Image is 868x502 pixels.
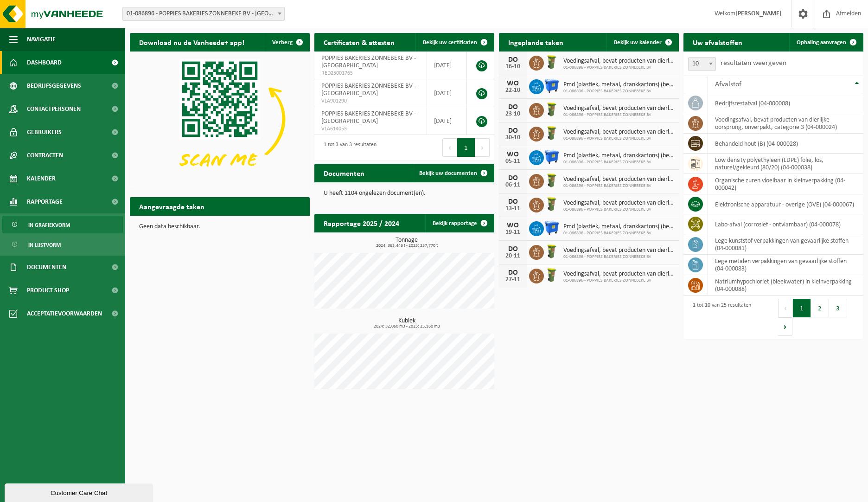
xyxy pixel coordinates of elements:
div: DO [504,56,522,64]
h2: Uw afvalstoffen [683,33,752,51]
td: lege metalen verpakkingen van gevaarlijke stoffen (04-000083) [708,255,863,275]
span: RED25001765 [321,70,420,77]
img: WB-0060-HPE-GN-50 [544,173,560,188]
span: Pmd (plastiek, metaal, drankkartons) (bedrijven) [563,81,674,89]
td: behandeld hout (B) (04-000028) [708,134,863,154]
span: 10 [689,58,715,71]
button: 2 [811,299,829,317]
span: Bekijk uw certificaten [423,39,477,45]
h3: Kubiek [319,318,494,329]
img: Download de VHEPlus App [130,51,310,187]
button: Previous [778,299,793,317]
span: 01-086896 - POPPIES BAKERIES ZONNEBEKE BV - ZONNEBEKE [122,7,285,21]
span: Bekijk uw kalender [614,39,662,45]
span: Navigatie [27,28,56,51]
img: WB-0060-HPE-GN-50 [544,267,560,283]
div: 16-10 [504,64,522,70]
td: low density polyethyleen (LDPE) folie, los, naturel/gekleurd (80/20) (04-000038) [708,154,863,174]
span: 10 [688,57,716,71]
span: Documenten [27,256,66,279]
div: 22-10 [504,87,522,94]
h2: Documenten [314,164,374,182]
div: DO [504,127,522,135]
span: 01-086896 - POPPIES BAKERIES ZONNEBEKE BV [563,89,674,94]
span: Verberg [272,39,293,45]
p: U heeft 1104 ongelezen document(en). [324,190,485,197]
img: WB-1100-HPE-BE-01 [544,78,560,94]
span: 01-086896 - POPPIES BAKERIES ZONNEBEKE BV [563,207,674,212]
div: 05-11 [504,158,522,165]
div: DO [504,103,522,111]
span: Bekijk uw documenten [419,170,477,176]
div: 20-11 [504,253,522,259]
a: In lijstvorm [2,236,123,253]
a: In grafiekvorm [2,216,123,233]
td: voedingsafval, bevat producten van dierlijke oorsprong, onverpakt, categorie 3 (04-000024) [708,113,863,134]
img: WB-1100-HPE-BE-01 [544,149,560,165]
img: WB-0060-HPE-GN-50 [544,54,560,70]
img: WB-0060-HPE-GN-50 [544,244,560,259]
span: POPPIES BAKERIES ZONNEBEKE BV - [GEOGRAPHIC_DATA] [321,110,416,125]
img: WB-0060-HPE-GN-50 [544,196,560,212]
span: 01-086896 - POPPIES BAKERIES ZONNEBEKE BV [563,160,674,165]
h2: Rapportage 2025 / 2024 [314,214,408,232]
div: 27-11 [504,277,522,283]
div: 1 tot 3 van 3 resultaten [319,137,377,158]
span: Voedingsafval, bevat producten van dierlijke oorsprong, onverpakt, categorie 3 [563,105,674,112]
label: resultaten weergeven [721,59,786,67]
span: Product Shop [27,279,69,302]
strong: [PERSON_NAME] [735,10,782,17]
td: [DATE] [427,79,467,107]
span: 01-086896 - POPPIES BAKERIES ZONNEBEKE BV - ZONNEBEKE [123,7,284,20]
span: 01-086896 - POPPIES BAKERIES ZONNEBEKE BV [563,231,674,236]
span: POPPIES BAKERIES ZONNEBEKE BV - [GEOGRAPHIC_DATA] [321,83,416,97]
td: [DATE] [427,107,467,135]
span: In grafiekvorm [28,216,70,234]
td: natriumhypochloriet (bleekwater) in kleinverpakking (04-000088) [708,275,863,296]
div: DO [504,198,522,206]
button: 1 [793,299,811,317]
a: Bekijk uw kalender [606,33,678,51]
span: Pmd (plastiek, metaal, drankkartons) (bedrijven) [563,152,674,160]
button: Next [475,138,490,157]
span: POPPIES BAKERIES ZONNEBEKE BV - [GEOGRAPHIC_DATA] [321,55,416,69]
h3: Tonnage [319,237,494,248]
td: elektronische apparatuur - overige (OVE) (04-000067) [708,194,863,214]
span: Bedrijfsgegevens [27,74,81,97]
h2: Certificaten & attesten [314,33,404,51]
span: Voedingsafval, bevat producten van dierlijke oorsprong, onverpakt, categorie 3 [563,270,674,278]
span: Ophaling aanvragen [797,39,846,45]
img: WB-0060-HPE-GN-50 [544,102,560,117]
button: Verberg [265,33,309,51]
span: Voedingsafval, bevat producten van dierlijke oorsprong, onverpakt, categorie 3 [563,200,674,207]
div: DO [504,245,522,253]
a: Bekijk rapportage [425,214,493,232]
span: Voedingsafval, bevat producten van dierlijke oorsprong, onverpakt, categorie 3 [563,129,674,136]
div: WO [504,222,522,229]
span: Voedingsafval, bevat producten van dierlijke oorsprong, onverpakt, categorie 3 [563,247,674,254]
span: In lijstvorm [28,236,61,254]
span: Dashboard [27,51,62,74]
button: 3 [829,299,847,317]
div: DO [504,174,522,182]
div: 13-11 [504,206,522,212]
span: Kalender [27,167,56,190]
h2: Download nu de Vanheede+ app! [130,33,254,51]
span: Gebruikers [27,121,62,144]
span: Pmd (plastiek, metaal, drankkartons) (bedrijven) [563,223,674,231]
h2: Aangevraagde taken [130,197,214,215]
div: WO [504,151,522,158]
div: 19-11 [504,229,522,236]
td: labo-afval (corrosief - ontvlambaar) (04-000078) [708,214,863,234]
span: Contactpersonen [27,97,81,121]
a: Bekijk uw certificaten [415,33,493,51]
span: Acceptatievoorwaarden [27,302,102,325]
img: WB-1100-HPE-BE-01 [544,220,560,236]
td: organische zuren vloeibaar in kleinverpakking (04-000042) [708,174,863,194]
td: bedrijfsrestafval (04-000008) [708,93,863,113]
button: 1 [457,138,475,157]
span: 2024: 363,446 t - 2025: 237,770 t [319,244,494,248]
span: 01-086896 - POPPIES BAKERIES ZONNEBEKE BV [563,278,674,283]
div: 30-10 [504,135,522,141]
